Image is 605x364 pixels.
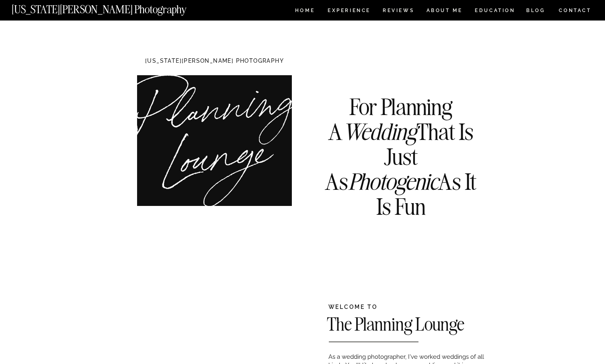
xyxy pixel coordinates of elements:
[342,117,416,146] i: Wedding
[132,58,297,66] h1: [US_STATE][PERSON_NAME] PHOTOGRAPHY
[293,8,316,15] a: HOME
[328,8,370,15] a: Experience
[526,8,546,15] a: BLOG
[128,86,306,177] h1: Planning Lounge
[317,95,485,187] h3: For Planning A That Is Just As As It Is Fun
[12,4,213,11] a: [US_STATE][PERSON_NAME] Photography
[328,304,483,311] h2: WELCOME TO
[348,167,438,196] i: Photogenic
[426,8,463,15] a: ABOUT ME
[383,8,413,15] a: REVIEWS
[474,8,516,15] a: EDUCATION
[327,315,539,337] h2: The Planning Lounge
[558,6,592,15] a: CONTACT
